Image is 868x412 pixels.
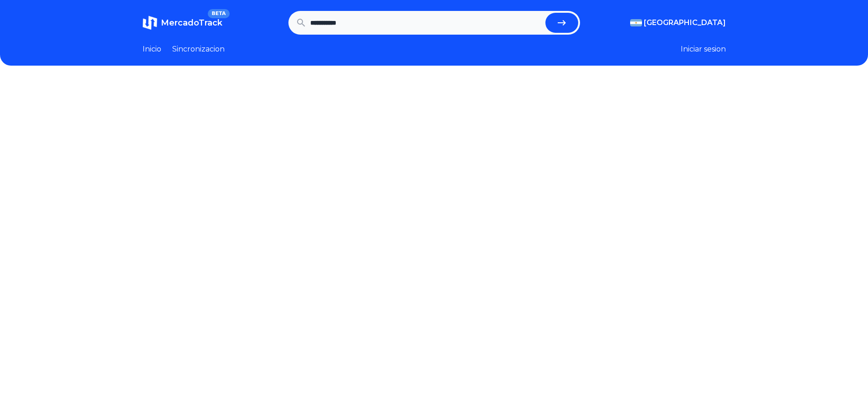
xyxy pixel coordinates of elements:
img: Argentina [630,19,642,26]
span: [GEOGRAPHIC_DATA] [644,17,726,28]
a: Sincronizacion [172,44,225,55]
img: MercadoTrack [143,15,157,30]
a: MercadoTrackBETA [143,15,222,30]
span: MercadoTrack [161,18,222,28]
span: BETA [208,9,229,18]
a: Inicio [143,44,161,55]
button: [GEOGRAPHIC_DATA] [630,17,726,28]
button: Iniciar sesion [681,44,726,55]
